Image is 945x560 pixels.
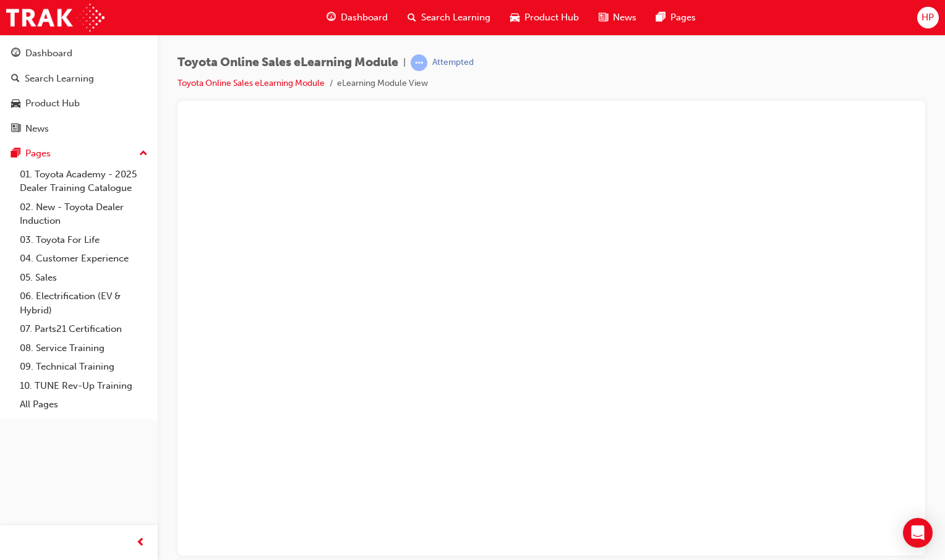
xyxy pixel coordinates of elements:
[5,142,153,165] button: Pages
[25,46,72,61] div: Dashboard
[510,10,520,25] span: car-icon
[917,7,939,28] button: HP
[5,40,153,142] button: DashboardSearch LearningProduct HubNews
[408,10,416,25] span: search-icon
[177,56,398,70] span: Toyota Online Sales eLearning Module
[670,11,696,25] span: Pages
[11,148,20,159] span: pages-icon
[15,231,153,250] a: 03. Toyota For Life
[177,78,325,88] a: Toyota Online Sales eLearning Module
[341,11,388,25] span: Dashboard
[25,96,80,111] div: Product Hub
[136,535,145,551] span: prev-icon
[613,11,636,25] span: News
[25,72,94,86] div: Search Learning
[327,10,336,25] span: guage-icon
[15,198,153,231] a: 02. New - Toyota Dealer Induction
[15,395,153,414] a: All Pages
[656,10,665,25] span: pages-icon
[421,11,490,25] span: Search Learning
[139,146,148,162] span: up-icon
[15,165,153,198] a: 01. Toyota Academy - 2025 Dealer Training Catalogue
[646,5,706,30] a: pages-iconPages
[398,5,500,30] a: search-iconSearch Learning
[599,10,608,25] span: news-icon
[524,11,579,25] span: Product Hub
[411,54,427,71] span: learningRecordVerb_ATTEMPT-icon
[317,5,398,30] a: guage-iconDashboard
[337,77,428,91] li: eLearning Module View
[11,124,20,135] span: news-icon
[25,122,49,136] div: News
[589,5,646,30] a: news-iconNews
[15,320,153,339] a: 07. Parts21 Certification
[15,376,153,396] a: 10. TUNE Rev-Up Training
[5,117,153,140] a: News
[500,5,589,30] a: car-iconProduct Hub
[5,42,153,65] a: Dashboard
[15,268,153,287] a: 05. Sales
[15,357,153,376] a: 09. Technical Training
[403,56,406,70] span: |
[6,4,105,32] img: Trak
[903,518,933,548] div: Open Intercom Messenger
[5,67,153,90] a: Search Learning
[25,146,51,161] div: Pages
[15,249,153,268] a: 04. Customer Experience
[432,57,474,69] div: Attempted
[15,287,153,320] a: 06. Electrification (EV & Hybrid)
[11,74,20,85] span: search-icon
[921,11,934,25] span: HP
[11,98,20,109] span: car-icon
[15,339,153,358] a: 08. Service Training
[5,92,153,115] a: Product Hub
[11,48,20,59] span: guage-icon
